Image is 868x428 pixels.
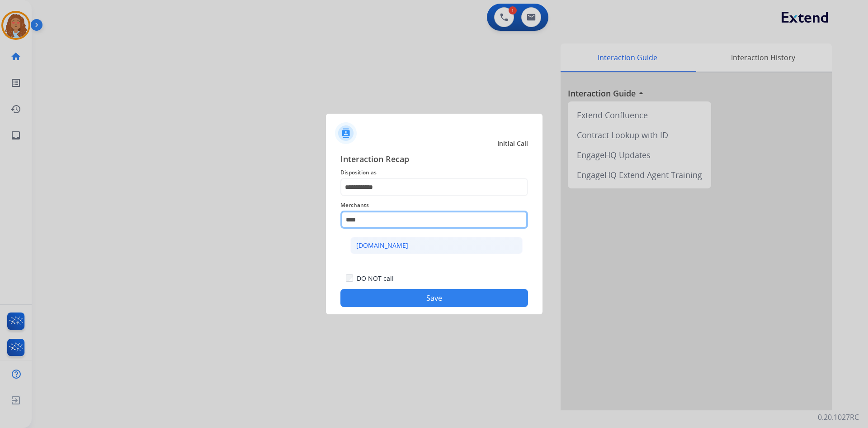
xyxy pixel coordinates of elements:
[357,274,394,283] label: DO NOT call
[335,122,357,144] img: contactIcon
[340,167,528,178] span: Disposition as
[497,139,528,148] span: Initial Call
[818,412,859,423] p: 0.20.1027RC
[340,153,528,167] span: Interaction Recap
[340,289,528,307] button: Save
[356,241,408,250] div: [DOMAIN_NAME]
[340,200,528,211] span: Merchants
